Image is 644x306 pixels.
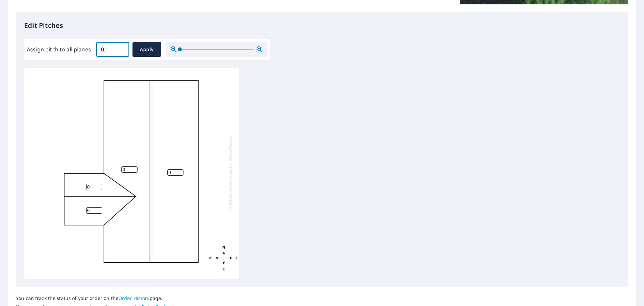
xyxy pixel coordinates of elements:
[118,295,150,301] a: Order History
[16,295,196,301] p: You can track the status of your order on the page.
[138,45,156,54] span: Apply
[24,20,620,31] p: Edit Pitches
[27,45,91,53] label: Assign pitch to all planes
[96,40,129,59] input: 00.0
[132,42,161,57] button: Apply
